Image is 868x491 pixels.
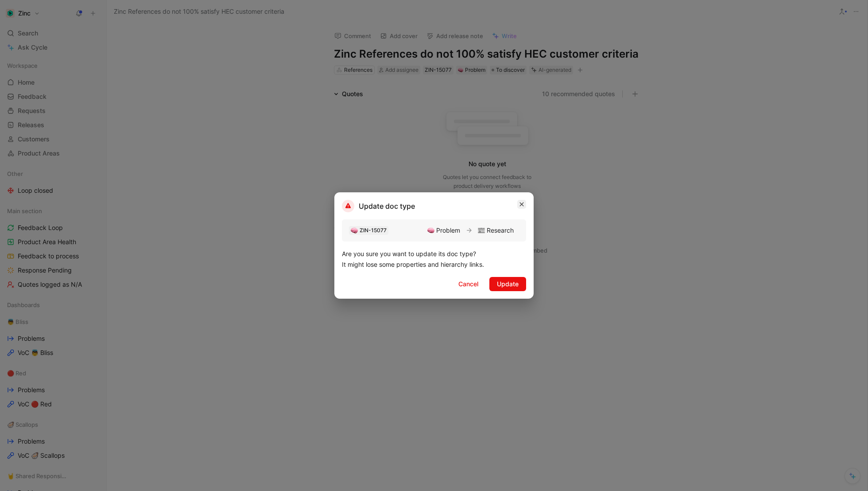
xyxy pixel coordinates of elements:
span: Cancel [458,279,478,289]
span: Update [497,279,519,289]
div: Problem [436,225,460,236]
img: 🧠 [427,227,434,234]
button: Update [489,277,526,291]
button: Cancel [451,277,486,291]
img: 📰 [478,227,485,234]
p: Are you sure you want to update its doc type? It might lose some properties and hierarchy links. [342,249,526,270]
div: Research [487,225,514,236]
img: 🧠 [351,227,358,234]
div: ZIN-15077 [360,226,387,235]
h2: Update doc type [342,200,415,212]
